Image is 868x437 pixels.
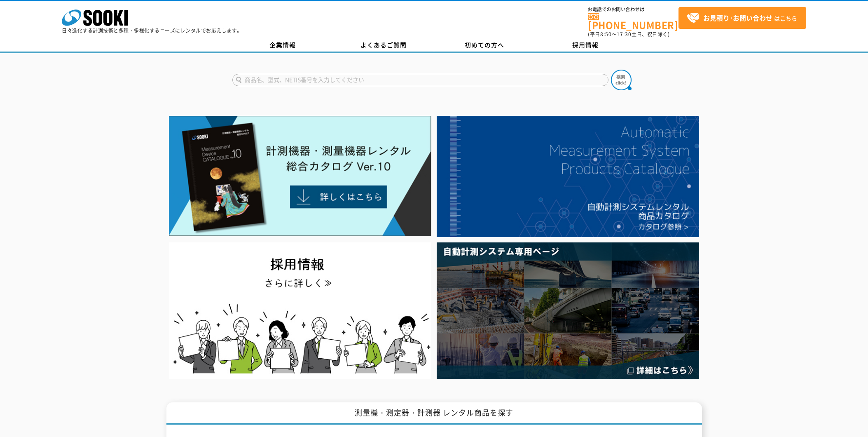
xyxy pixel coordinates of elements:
input: 商品名、型式、NETIS番号を入力してください [232,74,608,86]
a: 企業情報 [232,39,333,52]
img: btn_search.png [611,70,632,90]
img: SOOKI recruit [169,242,431,379]
h1: 測量機・測定器・計測器 レンタル商品を探す [166,402,702,425]
span: 初めての方へ [465,40,504,49]
img: 自動計測システム専用ページ [437,242,699,379]
img: 自動計測システムカタログ [437,116,699,237]
span: (平日 ～ 土日、祝日除く) [588,31,669,38]
p: 日々進化する計測技術と多種・多様化するニーズにレンタルでお応えします。 [62,28,242,33]
span: お電話でのお問い合わせは [588,7,678,12]
span: はこちら [687,12,797,24]
a: 初めての方へ [434,39,535,52]
span: 17:30 [617,31,632,38]
img: Catalog Ver10 [169,116,431,236]
a: [PHONE_NUMBER] [588,13,678,30]
a: よくあるご質問 [333,39,434,52]
strong: お見積り･お問い合わせ [703,13,772,23]
span: 8:50 [600,31,612,38]
a: 採用情報 [535,39,636,52]
a: お見積り･お問い合わせはこちら [678,7,806,29]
